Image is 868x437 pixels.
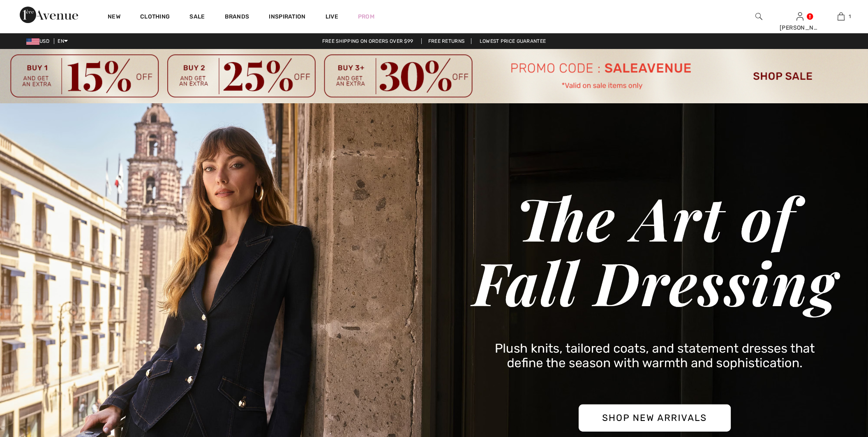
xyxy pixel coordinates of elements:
span: 1 [849,13,851,20]
a: Free shipping on orders over $99 [316,38,420,44]
span: Inspiration [269,13,305,22]
img: 1ère Avenue [20,7,78,23]
span: EN [58,38,68,44]
a: Live [325,12,338,21]
img: US Dollar [26,38,39,45]
img: search the website [755,12,762,21]
a: Sign In [796,12,803,20]
img: My Info [796,12,803,21]
img: My Bag [838,12,845,21]
a: Free Returns [421,38,472,44]
a: Lowest Price Guarantee [473,38,553,44]
a: Sale [189,13,205,22]
div: [PERSON_NAME] [780,23,820,32]
a: Clothing [140,13,170,22]
a: Brands [225,13,249,22]
a: New [108,13,120,22]
span: USD [26,38,53,44]
a: Prom [358,12,374,21]
a: 1 [821,12,861,21]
